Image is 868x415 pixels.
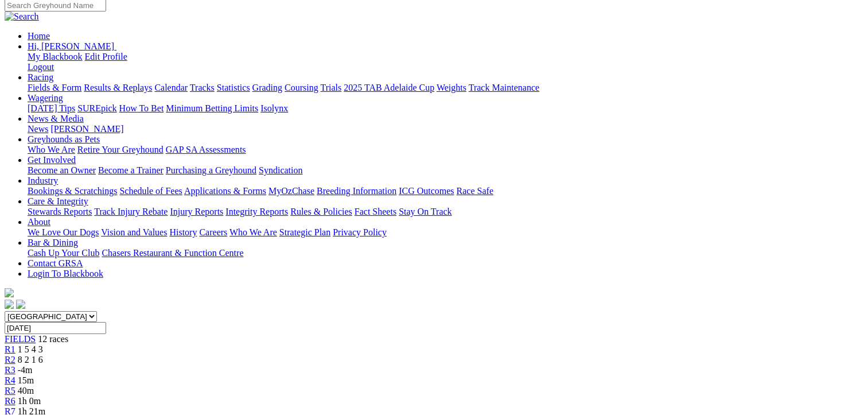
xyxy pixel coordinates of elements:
a: Breeding Information [317,186,396,196]
a: Retire Your Greyhound [77,145,164,154]
a: R6 [5,396,15,406]
a: Stewards Reports [28,207,92,216]
a: MyOzChase [268,186,314,196]
div: News & Media [28,124,863,134]
div: Get Involved [28,165,863,176]
a: Grading [252,83,282,92]
input: Select date [5,322,106,334]
a: Chasers Restaurant & Function Centre [102,248,243,258]
div: Greyhounds as Pets [28,145,863,155]
a: About [28,217,50,227]
a: Racing [28,72,53,82]
img: facebook.svg [5,300,14,309]
a: Trials [320,83,341,92]
a: Who We Are [229,227,277,237]
a: Schedule of Fees [119,186,182,196]
a: News & Media [28,114,84,123]
a: Statistics [217,83,250,92]
a: Industry [28,176,58,185]
a: [DATE] Tips [28,103,75,113]
div: Racing [28,83,863,93]
a: Privacy Policy [333,227,387,237]
img: Search [5,11,39,22]
a: 2025 TAB Adelaide Cup [344,83,434,92]
a: FIELDS [5,334,36,344]
a: Fields & Form [28,83,81,92]
a: [PERSON_NAME] [50,124,123,134]
a: Become a Trainer [98,165,164,175]
a: How To Bet [119,103,164,113]
span: Hi, [PERSON_NAME] [28,41,114,51]
a: History [169,227,197,237]
a: Hi, [PERSON_NAME] [28,41,116,51]
div: Industry [28,186,863,196]
span: 40m [18,386,34,395]
a: Get Involved [28,155,76,165]
a: Weights [437,83,466,92]
a: My Blackbook [28,52,83,61]
a: Vision and Values [101,227,167,237]
div: Care & Integrity [28,207,863,217]
a: Minimum Betting Limits [166,103,258,113]
div: Wagering [28,103,863,114]
a: Contact GRSA [28,258,83,268]
span: 1h 0m [18,396,41,406]
a: Login To Blackbook [28,269,103,278]
a: SUREpick [77,103,116,113]
a: Strategic Plan [279,227,330,237]
span: -4m [18,365,33,375]
a: Logout [28,62,54,72]
div: Bar & Dining [28,248,863,258]
img: twitter.svg [16,300,25,309]
a: Isolynx [260,103,288,113]
a: R3 [5,365,15,375]
a: Syndication [259,165,302,175]
a: Calendar [154,83,188,92]
a: Careers [199,227,227,237]
a: ICG Outcomes [399,186,454,196]
a: R4 [5,375,15,385]
a: Applications & Forms [184,186,266,196]
img: logo-grsa-white.png [5,288,14,297]
a: Care & Integrity [28,196,88,206]
span: 12 races [38,334,68,344]
a: News [28,124,48,134]
a: Results & Replays [84,83,152,92]
span: 15m [18,375,34,385]
a: GAP SA Assessments [166,145,246,154]
a: Race Safe [456,186,493,196]
a: Edit Profile [85,52,127,61]
a: Rules & Policies [290,207,352,216]
a: Cash Up Your Club [28,248,99,258]
a: Stay On Track [399,207,451,216]
a: R1 [5,344,15,354]
a: Coursing [285,83,318,92]
a: Become an Owner [28,165,96,175]
a: Fact Sheets [355,207,396,216]
a: R2 [5,355,15,364]
a: Home [28,31,50,41]
a: Bar & Dining [28,238,78,247]
a: Purchasing a Greyhound [166,165,256,175]
a: Track Maintenance [469,83,539,92]
a: Who We Are [28,145,75,154]
a: Bookings & Scratchings [28,186,117,196]
a: Injury Reports [170,207,223,216]
a: Wagering [28,93,63,103]
a: R5 [5,386,15,395]
a: Track Injury Rebate [94,207,168,216]
span: 8 2 1 6 [18,355,43,364]
a: Tracks [190,83,215,92]
a: Integrity Reports [225,207,288,216]
a: Greyhounds as Pets [28,134,100,144]
div: Hi, [PERSON_NAME] [28,52,863,72]
span: 1 5 4 3 [18,344,43,354]
div: About [28,227,863,238]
